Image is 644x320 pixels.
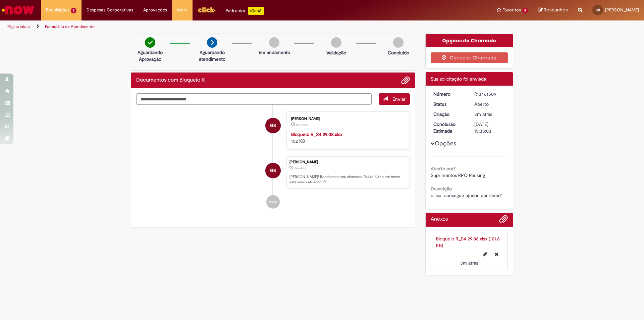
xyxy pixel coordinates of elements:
[474,111,492,117] span: 3m atrás
[431,186,452,192] b: Descrição
[226,7,264,15] div: Padroniza
[431,76,486,82] span: Sua solicitação foi enviada
[136,77,205,83] h2: Documentos com Bloqueio R Histórico de tíquete
[428,91,470,97] dt: Número
[294,166,306,170] time: 29/08/2025 10:32:59
[291,131,342,137] a: Bloqueio R_S4 29.08.xlsx
[7,24,31,29] a: Página inicial
[259,49,290,56] p: Em andamento
[474,101,505,107] div: Aberto
[502,7,521,13] span: Favoritos
[431,166,455,172] b: Aberto por?
[460,260,478,266] span: 3m atrás
[431,216,448,222] h2: Anexos
[460,260,478,266] time: 29/08/2025 10:32:58
[522,8,528,13] span: 5
[136,156,410,189] li: Giovanna Alves Boare
[291,131,403,144] div: 102 KB
[269,37,279,48] img: img-circle-grey.png
[431,172,485,178] span: Suprimentos RPO Packing
[265,118,281,133] div: Giovanna Alves Boare
[331,37,341,48] img: img-circle-grey.png
[393,37,404,48] img: img-circle-grey.png
[87,7,133,13] span: Despesas Corporativas
[388,49,409,56] p: Concluído
[71,8,76,13] span: 2
[136,93,372,105] textarea: Digite sua mensagem aqui...
[474,111,505,118] div: 29/08/2025 10:32:59
[491,249,502,260] button: Excluir Bloqueio R_S4 29.08.xlsx
[474,91,505,97] div: R13461509
[177,7,187,13] span: More
[45,24,95,29] a: Formulário de Atendimento
[436,236,500,248] a: Bloqueio R_S4 29.08.xlsx (101.8 KB)
[431,52,508,63] button: Cancelar Chamado
[289,174,406,185] p: [PERSON_NAME]! Recebemos seu chamado R13461509 e em breve estaremos atuando.
[428,101,470,107] dt: Status
[431,192,502,198] span: oi siu, consegue ajudar, por favor?
[474,121,505,134] div: [DATE] 15:33:03
[1,3,35,17] img: ServiceNow
[296,123,308,127] span: 3m atrás
[401,76,410,85] button: Adicionar anexos
[143,7,167,13] span: Aprovações
[392,96,406,102] span: Enviar
[296,123,308,127] time: 29/08/2025 10:32:58
[379,93,410,105] button: Enviar
[544,7,568,13] span: Rascunhos
[605,7,639,13] span: [PERSON_NAME]
[270,163,276,179] span: GB
[46,7,69,13] span: Requisições
[136,105,410,216] ul: Histórico de tíquete
[538,7,568,13] a: Rascunhos
[474,111,492,117] time: 29/08/2025 10:32:59
[134,49,166,62] p: Aguardando Aprovação
[270,118,276,134] span: GB
[426,34,513,47] div: Opções do Chamado
[428,121,470,134] dt: Conclusão Estimada
[479,249,491,260] button: Editar nome de arquivo Bloqueio R_S4 29.08.xlsx
[291,117,403,121] div: [PERSON_NAME]
[207,37,217,48] img: arrow-next.png
[428,111,470,118] dt: Criação
[196,49,228,62] p: Aguardando atendimento
[596,8,600,12] span: GB
[248,7,264,15] p: +GenAi
[5,20,424,33] ul: Trilhas de página
[289,160,406,164] div: [PERSON_NAME]
[145,37,155,48] img: check-circle-green.png
[265,163,281,178] div: Giovanna Alves Boare
[294,166,306,170] span: 3m atrás
[198,5,216,15] img: click_logo_yellow_360x200.png
[499,215,508,227] button: Adicionar anexos
[326,49,346,56] p: Validação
